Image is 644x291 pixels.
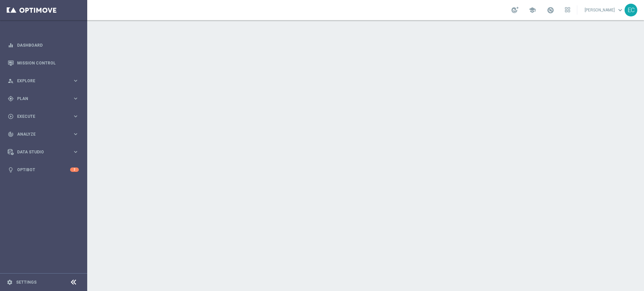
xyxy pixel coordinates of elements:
i: play_circle_outline [8,113,14,119]
button: track_changes Analyze keyboard_arrow_right [7,132,79,137]
button: Data Studio keyboard_arrow_right [7,149,79,155]
i: keyboard_arrow_right [72,149,79,155]
button: Mission Control [7,60,79,66]
div: Execute [8,113,72,119]
span: Analyze [17,132,72,136]
div: Dashboard [8,36,79,54]
button: lightbulb Optibot 2 [7,167,79,173]
i: keyboard_arrow_right [72,78,79,84]
button: person_search Explore keyboard_arrow_right [7,78,79,84]
i: track_changes [8,131,14,137]
a: Optibot [17,161,70,179]
div: Mission Control [8,54,79,72]
div: Explore [8,78,72,84]
a: Dashboard [17,36,79,54]
i: equalizer [8,42,14,48]
button: equalizer Dashboard [7,43,79,48]
div: EC [625,4,637,16]
i: lightbulb [8,167,14,173]
div: Optibot [8,161,79,179]
span: school [529,6,536,14]
button: gps_fixed Plan keyboard_arrow_right [7,96,79,101]
a: Settings [16,280,37,284]
i: person_search [8,78,14,84]
span: keyboard_arrow_down [616,6,624,14]
i: keyboard_arrow_right [72,95,79,102]
i: settings [7,279,13,285]
button: play_circle_outline Execute keyboard_arrow_right [7,114,79,119]
div: 2 [70,167,79,172]
div: Analyze [8,131,72,137]
span: Execute [17,114,72,118]
i: keyboard_arrow_right [72,113,79,119]
i: keyboard_arrow_right [72,131,79,137]
span: Data Studio [17,150,72,154]
a: Mission Control [17,54,79,72]
a: [PERSON_NAME]keyboard_arrow_down [584,5,625,15]
div: Plan [8,96,72,102]
span: Plan [17,97,72,101]
div: Data Studio [8,149,72,155]
span: Explore [17,79,72,83]
i: gps_fixed [8,96,14,102]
